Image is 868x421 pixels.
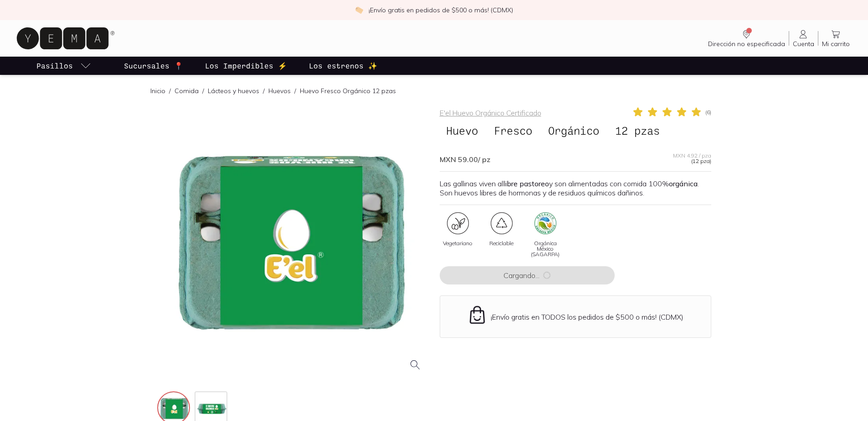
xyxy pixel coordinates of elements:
[609,122,666,139] span: 12 pzas
[467,305,487,325] img: Envío
[259,86,268,95] span: /
[705,110,711,115] span: ( 6 )
[704,29,789,48] a: Dirección no especificada
[203,57,289,75] a: Los Imperdibles ⚡️
[447,212,469,234] img: certificate_e4693e88-39b7-418d-b7c8-398baf2bab79=fwebp-q70-w96
[440,108,541,117] a: E'el Huevo Orgánico Certificado
[443,241,473,246] span: Vegetariano
[491,312,683,321] p: ¡Envío gratis en TODOS los pedidos de $500 o más! (CDMX)
[491,212,513,234] img: certificate_48a53943-26ef-4015-b3aa-8f4c5fdc4728=fwebp-q70-w96
[208,87,259,95] a: Lácteos y huevos
[165,86,175,95] span: /
[291,86,300,95] span: /
[542,122,606,139] span: Orgánico
[527,241,564,257] span: Orgánica México (SAGARPA)
[36,60,73,71] p: Pasillos
[199,86,208,95] span: /
[307,57,379,75] a: Los estrenos ✨
[309,60,377,71] p: Los estrenos ✨
[708,40,785,48] span: Dirección no especificada
[534,212,556,234] img: organic_mx_sagarpa_d5bfe478-d9b9-46b3-8f87-8b6e7c63d533=fwebp-q70-w96
[300,86,396,95] p: Huevo Fresco Orgánico 12 pzas
[822,40,850,48] span: Mi carrito
[35,57,93,75] a: pasillo-todos-link
[489,241,514,246] span: Reciclable
[793,40,814,48] span: Cuenta
[440,179,711,197] p: Las gallinas viven al y son alimentadas con comida 100% . Son huevos libres de hormonas y de resi...
[440,122,484,139] span: Huevo
[440,266,615,284] button: Cargando...
[673,153,711,158] span: MXN 4.92 / pza
[122,57,185,75] a: Sucursales 📍
[150,87,165,95] a: Inicio
[818,29,853,48] a: Mi carrito
[268,87,291,95] a: Huevos
[488,122,539,139] span: Fresco
[789,29,818,48] a: Cuenta
[124,60,183,71] p: Sucursales 📍
[440,155,490,164] span: MXN 59.00 / pz
[691,158,711,164] span: (12 pza)
[503,179,549,188] strong: libre pastoreo
[355,6,363,14] img: check
[175,87,199,95] a: Comida
[369,5,513,15] p: ¡Envío gratis en pedidos de $500 o más! (CDMX)
[205,60,287,71] p: Los Imperdibles ⚡️
[669,179,698,188] strong: orgánica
